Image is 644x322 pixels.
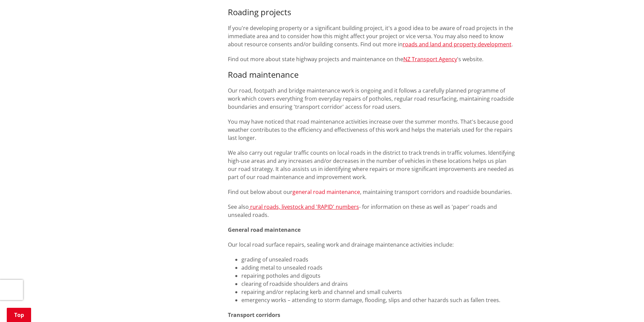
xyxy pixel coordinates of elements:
p: You may have noticed that road maintenance activities increase over the summer months. That's bec... [228,118,516,142]
a: Top [7,308,31,322]
li: grading of unsealed roads [241,255,516,264]
strong: General road maintenance [228,226,301,233]
li: repairing potholes and digouts [241,272,516,280]
li: clearing of roadside shoulders and drains [241,280,516,288]
h3: Road maintenance [228,70,516,80]
a: roads and land and property development [403,41,511,48]
p: We also carry out regular traffic counts on local roads in the district to track trends in traffi... [228,149,516,181]
p: Our road, footpath and bridge maintenance work is ongoing and it follows a carefully planned prog... [228,86,516,111]
p: Our local road surface repairs, sealing work and drainage maintenance activities include: [228,241,516,249]
a: general road maintenance [292,188,360,196]
a: NZ Transport Agency [403,55,457,63]
strong: Transport corridors [228,311,280,319]
li: emergency works – attending to storm damage, flooding, slips and other hazards such as fallen trees. [241,296,516,304]
p: See also - for information on these as well as 'paper' roads and unsealed roads. [228,203,516,219]
p: Find out below about our , maintaining transport corridors and roadside boundaries. [228,188,516,196]
p: Find out more about state highway projects and maintenance on the 's website. [228,55,516,63]
li: repairing and/or replacing kerb and channel and small culverts [241,288,516,296]
p: If you're developing property or a significant building project, it's a good idea to be aware of ... [228,24,516,48]
a: rural roads, livestock and 'RAPID' numbers [250,203,359,210]
h3: Roading projects [228,7,516,17]
li: adding metal to unsealed roads [241,264,516,272]
iframe: Messenger Launcher [613,294,637,318]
